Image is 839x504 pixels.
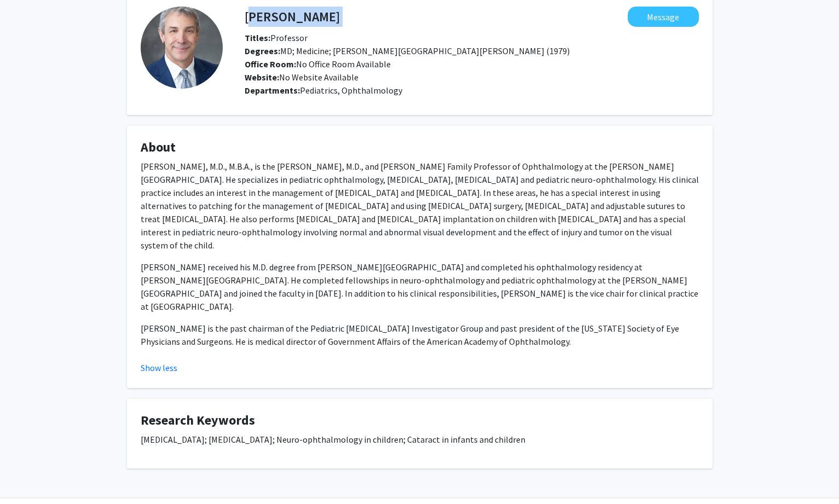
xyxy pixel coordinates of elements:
p: [PERSON_NAME] is the past chairman of the Pediatric [MEDICAL_DATA] Investigator Group and past pr... [141,322,699,348]
span: No Office Room Available [245,59,391,69]
span: Professor [245,32,308,43]
b: Website: [245,72,279,83]
button: Message Michael Repka [628,7,699,27]
h4: About [141,140,699,155]
iframe: Chat [8,455,47,496]
b: Departments: [245,85,300,96]
b: Office Room: [245,59,296,69]
h4: Research Keywords [141,413,699,428]
p: [PERSON_NAME], M.D., M.B.A., is the [PERSON_NAME], M.D., and [PERSON_NAME] Family Professor of Op... [141,160,699,252]
b: Degrees: [245,45,280,56]
span: Pediatrics, Ophthalmology [300,85,402,96]
b: Titles: [245,32,270,43]
h4: [PERSON_NAME] [245,7,340,27]
p: [PERSON_NAME] received his M.D. degree from [PERSON_NAME][GEOGRAPHIC_DATA] and completed his opht... [141,260,699,313]
button: Show less [141,361,177,374]
img: Profile Picture [141,7,223,89]
span: No Website Available [245,72,358,83]
span: MD; Medicine; [PERSON_NAME][GEOGRAPHIC_DATA][PERSON_NAME] (1979) [245,45,570,56]
p: [MEDICAL_DATA]; [MEDICAL_DATA]; Neuro-ophthalmology in children; Cataract in infants and children [141,433,699,446]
